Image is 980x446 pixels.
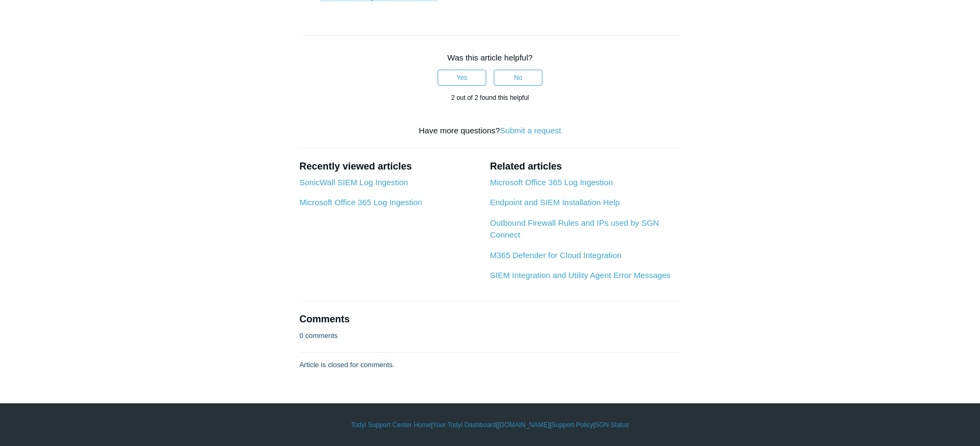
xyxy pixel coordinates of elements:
[490,271,670,280] a: SIEM Integration and Utility Agent Error Messages
[299,312,681,327] h2: Comments
[451,94,529,102] span: 2 out of 2 found this helpful
[490,198,620,207] a: Endpoint and SIEM Installation Help
[500,126,561,135] a: Submit a request
[595,420,629,430] a: SGN Status
[299,178,408,187] a: SonicWall SIEM Log Ingestion
[433,420,496,430] a: Your Todyl Dashboard
[490,218,659,240] a: Outbound Firewall Rules and IPs used by SGN Connect
[299,198,422,207] a: Microsoft Office 365 Log Ingestion
[299,360,394,370] p: Article is closed for comments.
[299,159,479,174] h2: Recently viewed articles
[438,70,486,86] button: This article was helpful
[490,159,681,174] h2: Related articles
[552,420,593,430] a: Support Policy
[299,125,681,137] div: Have more questions?
[447,53,533,62] span: Was this article helpful?
[494,70,542,86] button: This article was not helpful
[177,420,803,430] div: | | | |
[498,420,549,430] a: [DOMAIN_NAME]
[299,330,338,341] p: 0 comments
[351,420,431,430] a: Todyl Support Center Home
[490,251,621,260] a: M365 Defender for Cloud Integration
[490,178,613,187] a: Microsoft Office 365 Log Ingestion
